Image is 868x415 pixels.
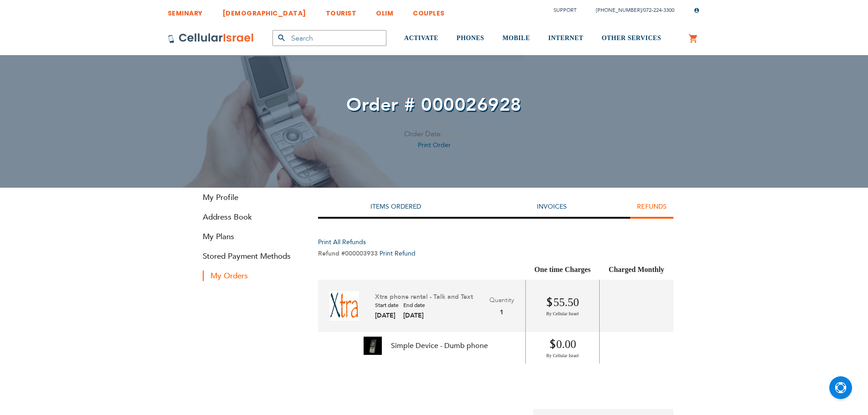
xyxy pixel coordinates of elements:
[503,35,530,41] span: MOBILE
[489,296,514,304] span: Quantity
[525,332,600,364] td: 0.00
[375,302,399,309] span: Start date
[391,341,488,350] strong: Simple Device - Dumb phone
[457,35,484,41] span: PHONES
[549,337,556,353] span: $
[404,21,438,56] a: ACTIVATE
[376,2,393,19] a: OLIM
[548,21,583,56] a: INTERNET
[548,35,583,41] span: INTERNET
[222,2,306,19] a: [DEMOGRAPHIC_DATA]
[329,291,359,321] img: xtra-logo_4.jpg
[554,7,576,14] a: Support
[533,353,593,359] span: By Cellular Israel
[195,231,304,242] a: My Plans
[272,30,386,46] input: Search
[422,118,447,127] span: On Hold
[195,192,304,203] a: My Profile
[318,249,378,258] strong: Refund #000003933
[601,21,661,56] a: OTHER SERVICES
[413,2,445,19] a: COUPLES
[503,21,530,56] a: MOBILE
[346,92,522,118] span: Order # 000026928
[168,2,203,19] a: SEMINARY
[533,311,593,317] span: By Cellular Israel
[525,280,600,332] td: 55.50
[168,33,254,44] img: Cellular Israel Logo
[195,212,304,222] a: Address Book
[326,2,357,19] a: TOURIST
[404,129,442,139] span: Order Date:
[195,251,304,261] a: Stored Payment Methods
[370,202,421,211] a: Items Ordered
[643,7,674,14] a: 072-224-3300
[637,202,667,211] strong: Refunds
[203,271,304,281] strong: My Orders
[318,238,366,246] a: Print All Refunds
[534,266,591,273] span: One time Charges
[418,141,451,149] a: Print Order
[609,266,664,273] span: Charged Monthly
[601,35,661,41] span: OTHER SERVICES
[596,7,642,14] a: [PHONE_NUMBER]
[404,35,438,41] span: ACTIVATE
[403,302,425,309] span: End date
[444,130,464,138] span: [DATE]
[380,249,416,258] a: Print Refund
[500,308,503,317] span: 1
[195,271,304,281] a: My Orders
[587,4,674,17] li: /
[546,295,553,311] span: $
[375,311,399,320] span: [DATE]
[403,311,425,320] span: [DATE]
[537,202,567,211] a: Invoices
[457,21,484,56] a: PHONES
[375,292,473,301] strong: Xtra phone rental - Talk and Text
[364,337,382,355] img: img-20200616-wa0029_1_1.jpg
